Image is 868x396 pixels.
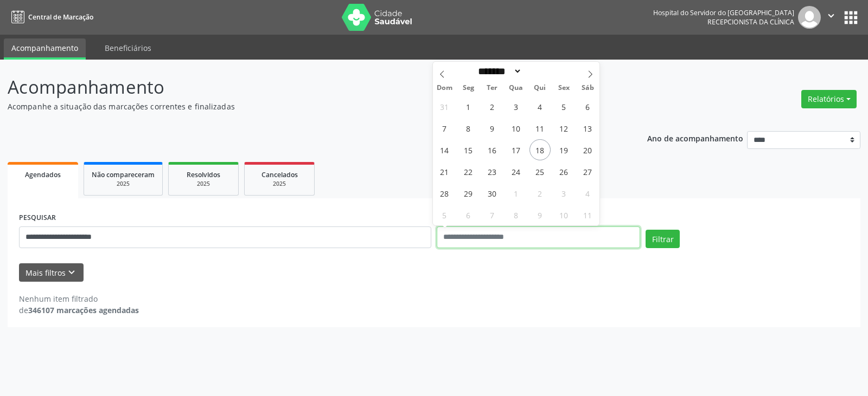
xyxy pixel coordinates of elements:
[577,183,598,204] span: Outubro 4, 2025
[506,118,527,139] span: Setembro 10, 2025
[529,161,551,182] span: Setembro 25, 2025
[434,183,455,204] span: Setembro 28, 2025
[577,161,598,182] span: Setembro 27, 2025
[553,204,575,225] span: Outubro 10, 2025
[529,118,551,139] span: Setembro 11, 2025
[176,180,231,188] div: 2025
[261,170,298,179] span: Cancelados
[458,96,479,117] span: Setembro 1, 2025
[482,183,503,204] span: Setembro 30, 2025
[28,12,93,22] span: Central de Marcação
[19,263,84,282] button: Mais filtroskeyboard_arrow_down
[646,230,680,248] button: Filtrar
[92,180,155,188] div: 2025
[482,118,503,139] span: Setembro 9, 2025
[482,96,503,117] span: Setembro 2, 2025
[841,8,860,27] button: apps
[577,204,598,225] span: Outubro 11, 2025
[252,180,307,188] div: 2025
[577,118,598,139] span: Setembro 13, 2025
[4,38,86,60] a: Acompanhamento
[19,293,139,304] div: Nenhum item filtrado
[458,183,479,204] span: Setembro 29, 2025
[480,85,504,92] span: Ter
[19,210,56,226] label: PESQUISAR
[553,96,575,117] span: Setembro 5, 2025
[506,204,527,225] span: Outubro 8, 2025
[434,161,455,182] span: Setembro 21, 2025
[529,96,551,117] span: Setembro 4, 2025
[553,118,575,139] span: Setembro 12, 2025
[576,85,599,92] span: Sáb
[8,74,604,101] p: Acompanhamento
[456,85,480,92] span: Seg
[434,118,455,139] span: Setembro 7, 2025
[821,6,841,29] button: 
[458,118,479,139] span: Setembro 8, 2025
[66,267,78,278] i: keyboard_arrow_down
[92,170,155,179] span: Não compareceram
[707,17,794,27] span: Recepcionista da clínica
[553,183,575,204] span: Outubro 3, 2025
[97,38,159,57] a: Beneficiários
[434,139,455,160] span: Setembro 14, 2025
[653,8,794,17] div: Hospital do Servidor do [GEOGRAPHIC_DATA]
[482,139,503,160] span: Setembro 16, 2025
[506,161,527,182] span: Setembro 24, 2025
[522,66,558,77] input: Year
[458,161,479,182] span: Setembro 22, 2025
[825,10,837,22] i: 
[187,170,220,179] span: Resolvidos
[434,96,455,117] span: Agosto 31, 2025
[482,204,503,225] span: Outubro 7, 2025
[506,139,527,160] span: Setembro 17, 2025
[433,85,457,92] span: Dom
[529,139,551,160] span: Setembro 18, 2025
[458,204,479,225] span: Outubro 6, 2025
[506,183,527,204] span: Outubro 1, 2025
[553,161,575,182] span: Setembro 26, 2025
[504,85,528,92] span: Qua
[647,131,743,145] p: Ano de acompanhamento
[475,66,522,77] select: Month
[8,101,604,112] p: Acompanhe a situação das marcações correntes e finalizadas
[553,139,575,160] span: Setembro 19, 2025
[801,90,857,108] button: Relatórios
[458,139,479,160] span: Setembro 15, 2025
[25,170,61,179] span: Agendados
[798,6,821,29] img: img
[577,96,598,117] span: Setembro 6, 2025
[529,204,551,225] span: Outubro 9, 2025
[482,161,503,182] span: Setembro 23, 2025
[28,305,139,315] strong: 346107 marcações agendadas
[552,85,576,92] span: Sex
[434,204,455,225] span: Outubro 5, 2025
[19,304,139,316] div: de
[529,183,551,204] span: Outubro 2, 2025
[577,139,598,160] span: Setembro 20, 2025
[8,8,93,26] a: Central de Marcação
[528,85,552,92] span: Qui
[506,96,527,117] span: Setembro 3, 2025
